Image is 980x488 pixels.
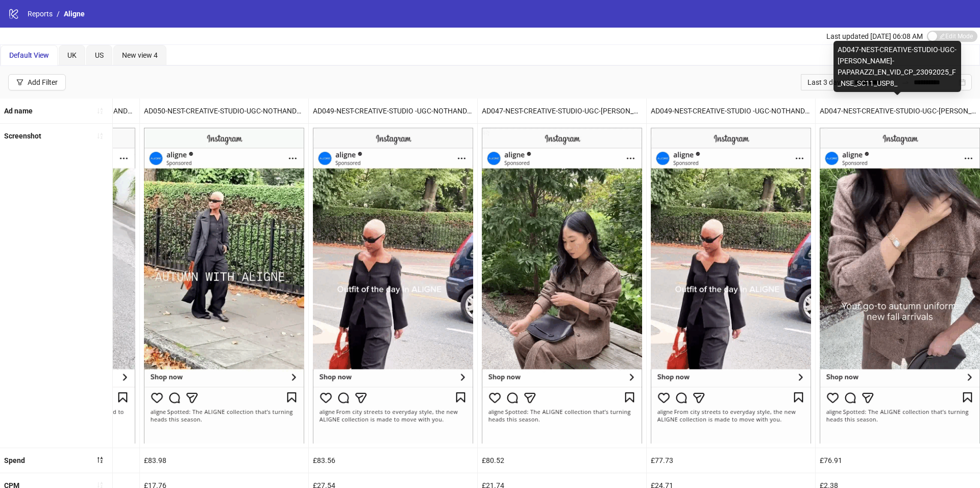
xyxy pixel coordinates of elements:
[826,32,923,40] span: Last updated [DATE] 06:08 AM
[647,99,815,123] div: AD049-NEST-CREATIVE-STUDIO -UGC-NOTHANDO-QUICK-TRANSITIONS_EN_VID_CP_23092025_F_NSE_SC11_USP8_
[801,74,848,90] div: Last 3 days
[96,107,104,114] span: sort-ascending
[96,132,104,140] span: sort-ascending
[140,448,308,473] div: £83.98
[313,128,473,443] img: Screenshot 120234543722990332
[4,132,41,140] b: Screenshot
[651,128,811,443] img: Screenshot 120235182719920332
[16,79,23,86] span: filter
[26,8,55,19] a: Reports
[4,456,25,464] b: Spend
[4,107,33,115] b: Ad name
[64,10,85,18] span: Aligne
[9,51,49,59] span: Default View
[144,128,304,443] img: Screenshot 120234542855800332
[67,51,77,59] span: UK
[309,99,477,123] div: AD049-NEST-CREATIVE-STUDIO -UGC-NOTHANDO-QUICK-TRANSITIONS_EN_VID_CP_23092025_F_NSE_SC11_USP8_
[309,448,477,473] div: £83.56
[478,99,646,123] div: AD047-NEST-CREATIVE-STUDIO-UGC-[PERSON_NAME]-PAPARAZZI_EN_VID_CP_23092025_F_NSE_SC11_USP8_
[478,448,646,473] div: £80.52
[122,51,158,59] span: New view 4
[834,41,961,92] div: AD047-NEST-CREATIVE-STUDIO-UGC-[PERSON_NAME]-PAPARAZZI_EN_VID_CP_23092025_F_NSE_SC11_USP8_
[482,128,642,443] img: Screenshot 120234542607660332
[96,456,104,463] span: sort-descending
[28,78,58,86] div: Add Filter
[57,8,60,19] li: /
[8,74,66,90] button: Add Filter
[820,128,980,443] img: Screenshot 120234542624250332
[647,448,815,473] div: £77.73
[95,51,104,59] span: US
[140,99,308,123] div: AD050-NEST-CREATIVE-STUDIO-UGC-NOTHANDO-PAPARAZZI_EN_VID_CP_23092025_F_NSE_SC11_USP8_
